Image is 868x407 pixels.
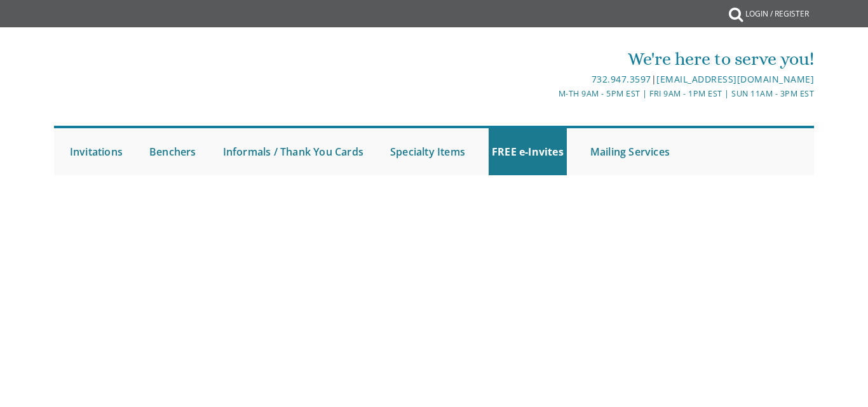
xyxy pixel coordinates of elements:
a: [EMAIL_ADDRESS][DOMAIN_NAME] [656,73,814,85]
div: | [308,72,815,87]
a: Invitations [67,128,126,175]
a: Informals / Thank You Cards [220,128,367,175]
a: Specialty Items [387,128,468,175]
div: M-Th 9am - 5pm EST | Fri 9am - 1pm EST | Sun 11am - 3pm EST [308,87,815,100]
a: FREE e-Invites [489,128,567,175]
a: Benchers [146,128,200,175]
a: 732.947.3597 [592,73,651,85]
a: Mailing Services [587,128,673,175]
div: We're here to serve you! [308,46,815,72]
